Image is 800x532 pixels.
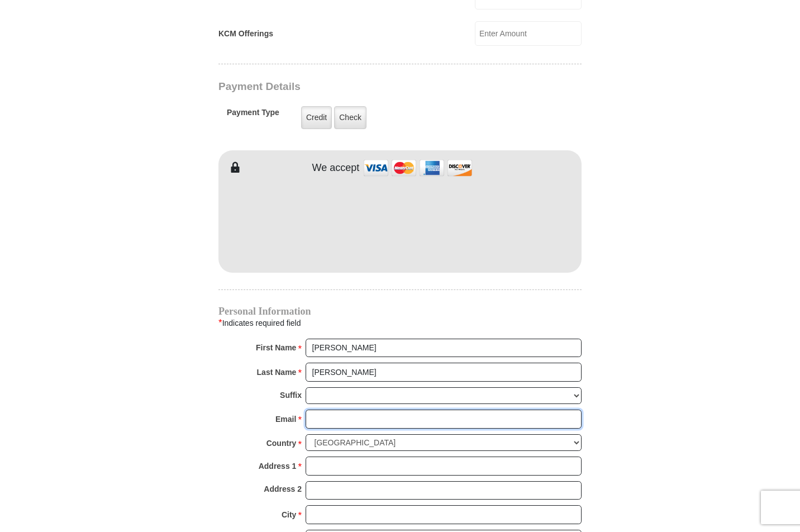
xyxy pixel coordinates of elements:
img: credit cards accepted [362,156,474,180]
label: Check [334,106,366,129]
strong: Suffix [280,387,302,403]
input: Enter Amount [475,21,582,46]
strong: Last Name [257,364,297,380]
strong: Address 1 [259,458,297,474]
div: Indicates required field [218,316,582,330]
h5: Payment Type [227,108,279,123]
strong: Country [266,435,297,451]
h4: We accept [312,162,360,174]
label: Credit [301,106,332,129]
label: KCM Offerings [218,28,273,40]
strong: City [282,507,296,522]
strong: First Name [256,340,296,355]
h3: Payment Details [218,80,503,93]
h4: Personal Information [218,307,582,316]
strong: Email [275,411,296,427]
strong: Address 2 [264,481,302,497]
